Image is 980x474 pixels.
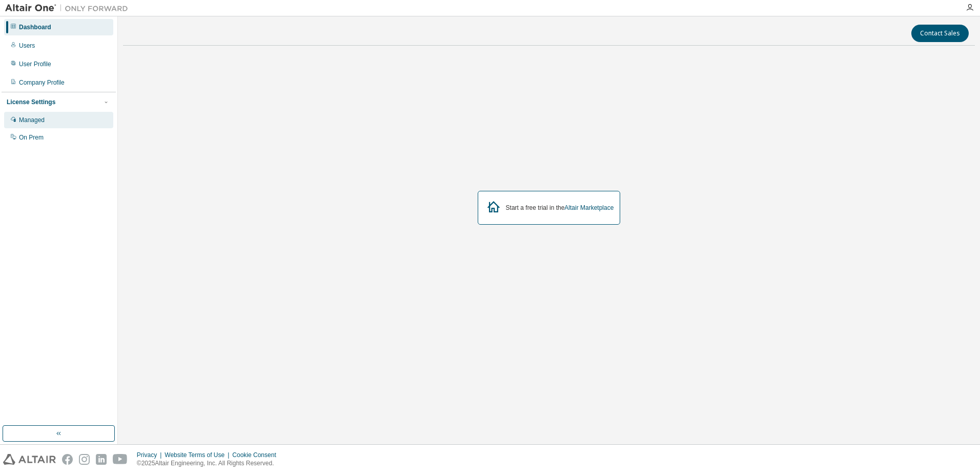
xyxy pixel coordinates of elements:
[96,454,107,465] img: linkedin.svg
[3,454,56,465] img: altair_logo.svg
[232,451,282,459] div: Cookie Consent
[506,204,614,212] div: Start a free trial in the
[19,133,44,142] div: On Prem
[911,25,969,42] button: Contact Sales
[19,23,51,31] div: Dashboard
[113,454,128,465] img: youtube.svg
[19,42,35,50] div: Users
[19,116,45,124] div: Managed
[7,98,55,106] div: License Settings
[19,60,51,68] div: User Profile
[79,454,90,465] img: instagram.svg
[564,204,614,211] a: Altair Marketplace
[62,454,73,465] img: facebook.svg
[137,459,282,468] p: © 2025 Altair Engineering, Inc. All Rights Reserved.
[165,451,232,459] div: Website Terms of Use
[5,3,133,13] img: Altair One
[19,78,65,87] div: Company Profile
[137,451,165,459] div: Privacy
